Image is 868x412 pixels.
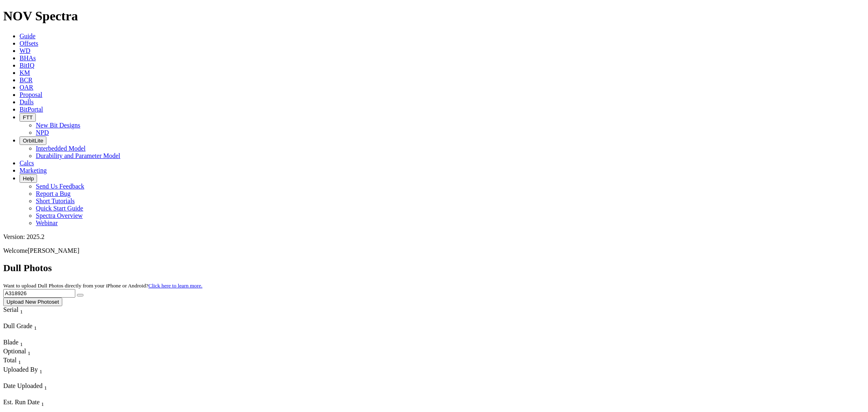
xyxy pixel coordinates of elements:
a: BCR [20,77,33,83]
p: Welcome [3,247,865,254]
sub: 1 [34,325,37,331]
div: Serial Sort None [3,306,38,315]
span: FTT [23,114,33,121]
span: OrbitLite [23,138,43,144]
div: Sort None [3,339,32,348]
span: Sort None [28,348,31,355]
a: Quick Start Guide [36,205,83,212]
div: Uploaded By Sort None [3,366,97,375]
button: FTT [20,113,36,122]
div: Sort None [3,382,64,399]
a: Dulls [20,99,34,105]
div: Sort None [3,322,60,339]
span: Sort None [41,399,44,405]
sub: 1 [18,359,21,366]
span: Sort None [20,339,23,346]
div: Version: 2025.2 [3,233,865,241]
span: Help [23,175,34,182]
a: BitPortal [20,106,43,113]
sub: 1 [20,341,23,347]
a: BHAs [20,55,36,61]
a: Webinar [36,219,58,226]
span: Total [3,357,17,364]
a: Calcs [20,160,34,167]
a: WD [20,47,31,54]
a: Click here to learn more. [149,283,203,289]
div: Optional Sort None [3,348,32,357]
a: Short Tutorials [36,197,75,204]
a: NPD [36,129,49,136]
div: Total Sort None [3,357,32,366]
div: Column Menu [3,375,97,382]
a: Durability and Parameter Model [36,152,120,159]
a: Proposal [20,91,42,98]
div: Dull Grade Sort None [3,322,60,331]
input: Search Serial Number [3,289,75,298]
div: Blade Sort None [3,339,32,348]
sub: 1 [28,350,31,356]
div: Sort None [3,306,38,322]
small: Want to upload Dull Photos directly from your iPhone or Android? [3,283,202,289]
span: [PERSON_NAME] [28,247,79,254]
span: Optional [3,348,26,355]
span: Uploaded By [3,366,38,373]
div: Date Uploaded Sort None [3,382,64,391]
span: Date Uploaded [3,382,42,389]
sub: 1 [44,385,47,391]
a: Send Us Feedback [36,183,84,190]
sub: 1 [41,401,44,407]
div: Column Menu [3,331,60,339]
a: Offsets [20,40,38,47]
button: OrbitLite [20,136,46,145]
div: Sort None [3,348,32,357]
h1: NOV Spectra [3,9,865,24]
span: Est. Run Date [3,399,39,405]
div: Column Menu [3,391,64,399]
div: Sort None [3,366,97,382]
div: Column Menu [3,315,38,322]
h2: Dull Photos [3,263,865,274]
a: KM [20,69,30,76]
a: Report a Bug [36,190,70,197]
span: Sort None [44,382,47,389]
span: Blade [3,339,18,346]
button: Help [20,174,37,183]
div: Est. Run Date Sort None [3,399,60,408]
a: Interbedded Model [36,145,85,152]
a: New Bit Designs [36,122,80,129]
span: Sort None [18,357,21,364]
div: Sort None [3,357,32,366]
span: Serial [3,306,18,313]
sub: 1 [39,368,42,375]
span: Sort None [34,322,37,329]
button: Upload New Photoset [3,298,62,306]
a: BitIQ [20,62,34,69]
a: Marketing [20,167,47,174]
sub: 1 [20,309,23,315]
span: Dull Grade [3,322,33,329]
span: Sort None [20,306,23,313]
a: Spectra Overview [36,212,83,219]
a: Guide [20,33,35,39]
span: Sort None [39,366,42,373]
a: OAR [20,84,33,91]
